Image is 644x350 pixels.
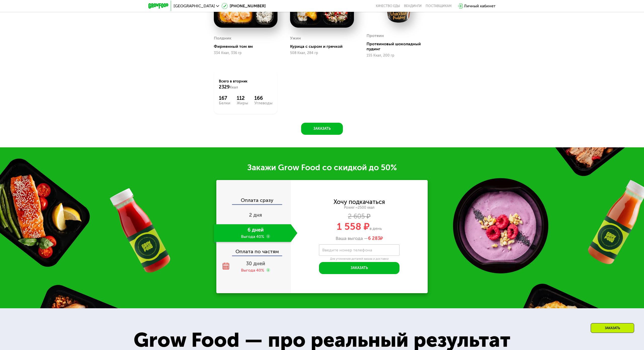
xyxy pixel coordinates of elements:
div: 508 Ккал, 284 гр [290,51,354,55]
div: Заказать [591,323,634,333]
span: 1 558 ₽ [337,221,370,232]
div: 334 Ккал, 336 гр [214,51,277,55]
button: Заказать [301,123,343,135]
a: Вендинги [404,4,422,8]
span: 6 283 [368,236,380,241]
div: Power ~2500 ккал [291,205,428,210]
div: Всего в вторник [219,79,272,90]
span: ₽ [368,236,383,241]
span: 30 дней [246,260,265,267]
span: 2 дня [249,212,262,218]
div: Углеводы [254,101,272,105]
div: Оплата по частям [217,244,291,255]
div: Для уточнения деталей заказа и доставки [319,257,399,261]
div: 112 [237,95,248,101]
div: Протеин [367,32,384,39]
div: Протеиновый шоколадный пудинг [367,41,434,52]
span: в день [370,226,382,231]
a: [PHONE_NUMBER] [222,3,266,9]
span: Ккал [230,85,238,90]
div: Курица с сыром и гречкой [290,44,358,49]
div: Фирменный том ям [214,44,281,49]
div: 166 [254,95,272,101]
div: 167 [219,95,230,101]
div: 2 605 ₽ [291,214,428,219]
div: Белки [219,101,230,105]
div: Хочу подкачаться [334,199,385,205]
div: Выгода 40% [241,268,264,273]
span: 2329 [219,84,230,90]
button: Заказать [319,262,399,274]
div: Оплата сразу [217,198,291,204]
div: Ужин [290,34,301,42]
label: Введите номер телефона [322,249,372,251]
div: 155 Ккал, 200 гр [367,54,430,58]
div: Полдник [214,34,231,42]
a: Качество еды [376,4,400,8]
div: Ваша выгода — [291,236,428,241]
div: Личный кабинет [464,3,496,9]
span: [GEOGRAPHIC_DATA] [174,4,215,8]
div: поставщикам [426,4,452,8]
div: Жиры [237,101,248,105]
